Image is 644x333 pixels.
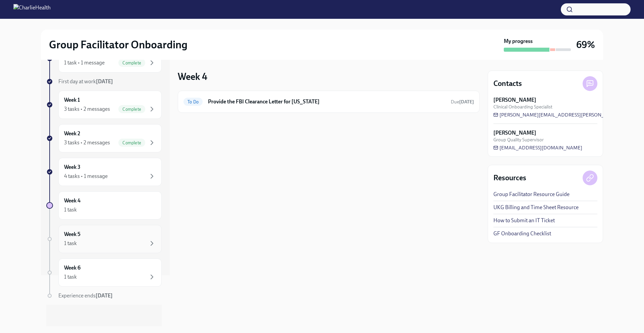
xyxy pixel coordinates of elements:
a: Week 41 task [46,191,162,220]
span: Complete [118,140,145,145]
div: 4 tasks • 1 message [64,173,108,180]
span: Group Quality Supervisor [493,137,544,143]
a: How to Submit an IT Ticket [493,217,555,224]
h6: Week 1 [64,96,80,104]
h6: Week 2 [64,130,80,137]
a: Week 61 task [46,258,162,287]
div: 1 task • 1 message [64,59,105,66]
a: [EMAIL_ADDRESS][DOMAIN_NAME] [493,144,582,151]
h2: Group Facilitator Onboarding [49,38,187,51]
div: 3 tasks • 2 messages [64,105,110,113]
a: GF Onboarding Checklist [493,230,551,237]
a: To DoProvide the FBI Clearance Letter for [US_STATE]Due[DATE] [183,96,474,107]
h6: Week 5 [64,231,80,238]
strong: [PERSON_NAME] [493,96,536,104]
strong: [DATE] [459,99,474,105]
span: Complete [118,107,145,112]
span: Experience ends [58,292,113,299]
span: Complete [118,60,145,65]
h6: Week 6 [64,264,80,272]
div: 1 task [64,240,77,247]
a: Week 51 task [46,225,162,253]
h3: 69% [576,39,595,51]
a: Week 34 tasks • 1 message [46,158,162,186]
span: September 23rd, 2025 10:00 [451,99,474,105]
strong: [DATE] [96,292,113,299]
div: 1 task [64,273,77,281]
h4: Contacts [493,79,522,89]
h6: Week 4 [64,197,80,204]
a: First day at work[DATE] [46,78,162,85]
a: Week 23 tasks • 2 messagesComplete [46,124,162,152]
strong: [DATE] [96,78,113,85]
a: Week 13 tasks • 2 messagesComplete [46,91,162,119]
a: UKG Billing and Time Sheet Resource [493,204,579,211]
span: First day at work [58,78,113,85]
strong: [PERSON_NAME] [493,129,536,137]
h3: Week 4 [178,70,207,83]
span: Clinical Onboarding Specialist [493,104,552,110]
a: Group Facilitator Resource Guide [493,191,570,198]
span: To Do [183,99,203,104]
img: CharlieHealth [13,4,51,15]
div: 1 task [64,206,77,213]
h6: Provide the FBI Clearance Letter for [US_STATE] [208,98,445,105]
h4: Resources [493,173,526,183]
div: 3 tasks • 2 messages [64,139,110,146]
h6: Week 3 [64,163,80,171]
strong: My progress [504,38,533,45]
span: Due [451,99,474,105]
